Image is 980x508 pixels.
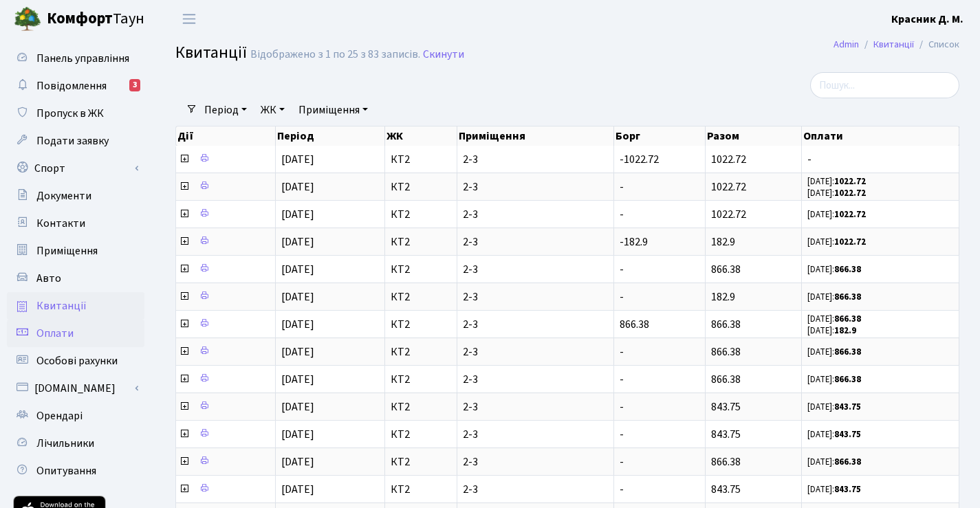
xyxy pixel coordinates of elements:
[129,79,140,91] div: 3
[391,154,450,165] span: КТ2
[463,154,608,165] span: 2-3
[834,37,859,52] a: Admin
[463,236,608,247] span: 2-3
[7,182,144,210] a: Документи
[391,456,450,467] span: КТ2
[36,216,85,231] span: Контакти
[250,48,420,61] div: Відображено з 1 по 25 з 83 записів.
[391,484,450,495] span: КТ2
[807,346,861,358] small: [DATE]:
[620,234,648,250] span: -182.9
[620,427,624,442] span: -
[36,408,83,423] span: Орендарі
[281,399,314,415] span: [DATE]
[834,428,861,441] b: 843.75
[620,482,624,497] span: -
[7,127,144,155] a: Подати заявку
[199,98,252,122] a: Період
[620,372,624,387] span: -
[7,265,144,292] a: Авто
[463,319,608,330] span: 2-3
[834,236,866,248] b: 1022.72
[711,372,741,387] span: 866.38
[807,313,861,325] small: [DATE]:
[7,430,144,457] a: Лічильники
[711,234,735,250] span: 182.9
[36,298,87,313] span: Квитанції
[14,5,41,33] img: logo.png
[423,48,464,61] a: Скинути
[620,317,649,332] span: 866.38
[7,210,144,237] a: Контакти
[36,326,74,341] span: Оплати
[711,179,746,195] span: 1022.72
[614,126,706,146] th: Борг
[620,179,624,195] span: -
[620,207,624,222] span: -
[807,373,861,386] small: [DATE]:
[620,262,624,277] span: -
[7,375,144,402] a: [DOMAIN_NAME]
[463,374,608,385] span: 2-3
[391,401,450,412] span: КТ2
[7,155,144,182] a: Спорт
[47,8,113,30] b: Комфорт
[385,126,457,146] th: ЖК
[834,401,861,413] b: 843.75
[391,346,450,357] span: КТ2
[281,179,314,195] span: [DATE]
[711,344,741,360] span: 866.38
[620,152,659,167] span: -1022.72
[834,175,866,188] b: 1022.72
[463,181,608,192] span: 2-3
[36,271,61,286] span: Авто
[807,175,866,188] small: [DATE]:
[36,78,107,93] span: Повідомлення
[7,45,144,72] a: Панель управління
[281,482,314,497] span: [DATE]
[281,427,314,442] span: [DATE]
[711,482,741,497] span: 843.75
[706,126,802,146] th: Разом
[36,106,104,121] span: Пропуск в ЖК
[172,8,206,30] button: Переключити навігацію
[463,209,608,220] span: 2-3
[463,346,608,357] span: 2-3
[7,347,144,375] a: Особові рахунки
[807,324,856,337] small: [DATE]:
[36,188,91,203] span: Документи
[711,207,746,222] span: 1022.72
[807,291,861,303] small: [DATE]:
[711,399,741,415] span: 843.75
[281,454,314,470] span: [DATE]
[807,483,861,496] small: [DATE]:
[834,187,866,199] b: 1022.72
[7,320,144,347] a: Оплати
[711,454,741,470] span: 866.38
[281,234,314,250] span: [DATE]
[7,292,144,320] a: Квитанції
[293,98,373,122] a: Приміщення
[620,454,624,470] span: -
[281,317,314,332] span: [DATE]
[807,208,866,221] small: [DATE]:
[463,291,608,302] span: 2-3
[620,344,624,360] span: -
[36,51,129,66] span: Панель управління
[36,133,109,148] span: Подати заявку
[7,72,144,100] a: Повідомлення3
[807,428,861,441] small: [DATE]:
[7,100,144,127] a: Пропуск в ЖК
[281,262,314,277] span: [DATE]
[463,484,608,495] span: 2-3
[36,436,94,451] span: Лічильники
[834,324,856,337] b: 182.9
[807,236,866,248] small: [DATE]:
[807,456,861,468] small: [DATE]:
[810,72,959,98] input: Пошук...
[463,401,608,412] span: 2-3
[47,8,144,31] span: Таун
[7,457,144,485] a: Опитування
[36,463,96,478] span: Опитування
[807,401,861,413] small: [DATE]:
